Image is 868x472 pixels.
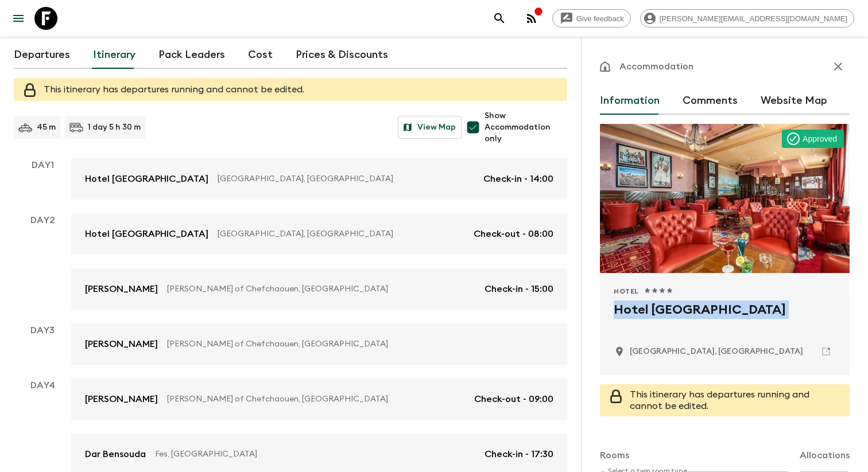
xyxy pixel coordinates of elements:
[570,14,630,23] span: Give feedback
[296,41,388,69] a: Prices & Discounts
[761,87,827,115] button: Website Map
[619,60,693,73] p: Accommodation
[93,41,135,69] a: Itinerary
[158,41,225,69] a: Pack Leaders
[7,7,30,30] button: menu
[14,379,71,392] p: Day 4
[474,392,553,406] p: Check-out - 09:00
[85,337,158,351] p: [PERSON_NAME]
[71,158,567,200] a: Hotel [GEOGRAPHIC_DATA][GEOGRAPHIC_DATA], [GEOGRAPHIC_DATA]Check-in - 14:00
[14,158,71,172] p: Day 1
[14,41,70,69] a: Departures
[488,7,511,30] button: search adventures
[653,14,854,23] span: [PERSON_NAME][EMAIL_ADDRESS][DOMAIN_NAME]
[600,448,629,462] p: Rooms
[85,392,158,406] p: [PERSON_NAME]
[85,282,158,296] p: [PERSON_NAME]
[71,379,567,420] a: [PERSON_NAME][PERSON_NAME] of Chefchaouen, [GEOGRAPHIC_DATA]Check-out - 09:00
[600,124,850,273] div: Photo of Hotel Val d’Anfa
[630,390,809,411] span: This itinerary has departures running and cannot be edited.
[85,172,208,186] p: Hotel [GEOGRAPHIC_DATA]
[167,393,465,405] p: [PERSON_NAME] of Chefchaouen, [GEOGRAPHIC_DATA]
[800,448,850,462] p: Allocations
[614,301,836,337] h2: Hotel [GEOGRAPHIC_DATA]
[71,323,567,365] a: [PERSON_NAME][PERSON_NAME] of Chefchaouen, [GEOGRAPHIC_DATA]
[85,447,146,461] p: Dar Bensouda
[37,122,56,133] p: 45 m
[474,227,553,241] p: Check-out - 08:00
[88,122,141,133] p: 1 day 5 h 30 m
[14,213,71,227] p: Day 2
[485,282,553,296] p: Check-in - 15:00
[600,87,660,115] button: Information
[683,87,738,115] button: Comments
[398,116,462,139] button: View Map
[630,346,803,357] p: Casablanca, Morocco
[44,85,304,94] span: This itinerary has departures running and cannot be edited.
[485,447,553,461] p: Check-in - 17:30
[485,110,567,145] span: Show Accommodation only
[552,9,631,28] a: Give feedback
[167,283,475,295] p: [PERSON_NAME] of Chefchaouen, [GEOGRAPHIC_DATA]
[167,338,544,350] p: [PERSON_NAME] of Chefchaouen, [GEOGRAPHIC_DATA]
[218,228,464,240] p: [GEOGRAPHIC_DATA], [GEOGRAPHIC_DATA]
[218,173,474,185] p: [GEOGRAPHIC_DATA], [GEOGRAPHIC_DATA]
[803,133,837,145] p: Approved
[614,287,639,296] span: Hotel
[640,9,854,28] div: [PERSON_NAME][EMAIL_ADDRESS][DOMAIN_NAME]
[14,323,71,337] p: Day 3
[155,448,475,460] p: Fes, [GEOGRAPHIC_DATA]
[71,268,567,310] a: [PERSON_NAME][PERSON_NAME] of Chefchaouen, [GEOGRAPHIC_DATA]Check-in - 15:00
[71,213,567,255] a: Hotel [GEOGRAPHIC_DATA][GEOGRAPHIC_DATA], [GEOGRAPHIC_DATA]Check-out - 08:00
[85,227,208,241] p: Hotel [GEOGRAPHIC_DATA]
[248,41,273,69] a: Cost
[483,172,553,186] p: Check-in - 14:00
